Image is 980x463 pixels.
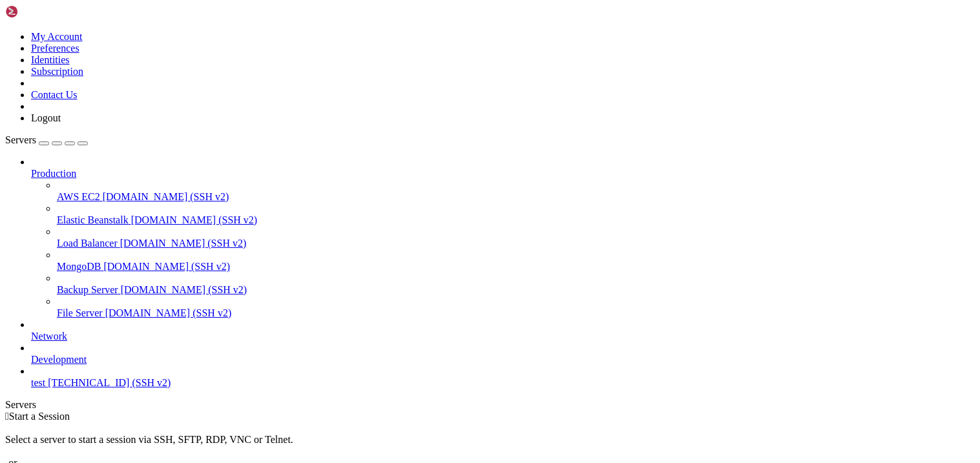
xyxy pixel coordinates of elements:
li: Backup Server [DOMAIN_NAME] (SSH v2) [57,273,975,296]
span: [TECHNICAL_ID] (SSH v2) [48,377,171,388]
a: Network [31,331,975,342]
a: Preferences [31,43,79,54]
span: MongoDB [57,261,101,272]
li: File Server [DOMAIN_NAME] (SSH v2) [57,296,975,319]
a: Servers [5,134,88,145]
span: Load Balancer [57,238,118,249]
a: File Server [DOMAIN_NAME] (SSH v2) [57,307,975,319]
a: Elastic Beanstalk [DOMAIN_NAME] (SSH v2) [57,214,975,226]
li: test [TECHNICAL_ID] (SSH v2) [31,365,975,389]
a: Identities [31,54,70,65]
a: Logout [31,112,61,123]
a: Load Balancer [DOMAIN_NAME] (SSH v2) [57,238,975,249]
li: Development [31,342,975,365]
span: [DOMAIN_NAME] (SSH v2) [120,238,247,249]
span: [DOMAIN_NAME] (SSH v2) [103,261,230,272]
span: Backup Server [57,284,118,295]
span: [DOMAIN_NAME] (SSH v2) [121,284,247,295]
span: Start a Session [9,411,70,422]
a: Production [31,168,975,180]
span: Production [31,168,76,179]
li: Load Balancer [DOMAIN_NAME] (SSH v2) [57,226,975,249]
a: AWS EC2 [DOMAIN_NAME] (SSH v2) [57,191,975,203]
span: [DOMAIN_NAME] (SSH v2) [105,307,232,318]
a: MongoDB [DOMAIN_NAME] (SSH v2) [57,261,975,273]
a: Backup Server [DOMAIN_NAME] (SSH v2) [57,284,975,296]
li: Elastic Beanstalk [DOMAIN_NAME] (SSH v2) [57,203,975,226]
span: Network [31,331,67,342]
div: Servers [5,399,975,411]
li: AWS EC2 [DOMAIN_NAME] (SSH v2) [57,180,975,203]
span:  [5,411,9,422]
span: [DOMAIN_NAME] (SSH v2) [131,214,258,225]
a: Development [31,354,975,365]
li: Network [31,319,975,342]
span: test [31,377,45,388]
img: Shellngn [5,5,79,18]
a: Contact Us [31,89,78,100]
span: File Server [57,307,103,318]
li: MongoDB [DOMAIN_NAME] (SSH v2) [57,249,975,273]
a: My Account [31,31,83,42]
span: Servers [5,134,36,145]
a: test [TECHNICAL_ID] (SSH v2) [31,377,975,389]
li: Production [31,156,975,319]
a: Subscription [31,66,83,77]
span: [DOMAIN_NAME] (SSH v2) [103,191,229,202]
span: AWS EC2 [57,191,100,202]
span: Development [31,354,87,365]
span: Elastic Beanstalk [57,214,129,225]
